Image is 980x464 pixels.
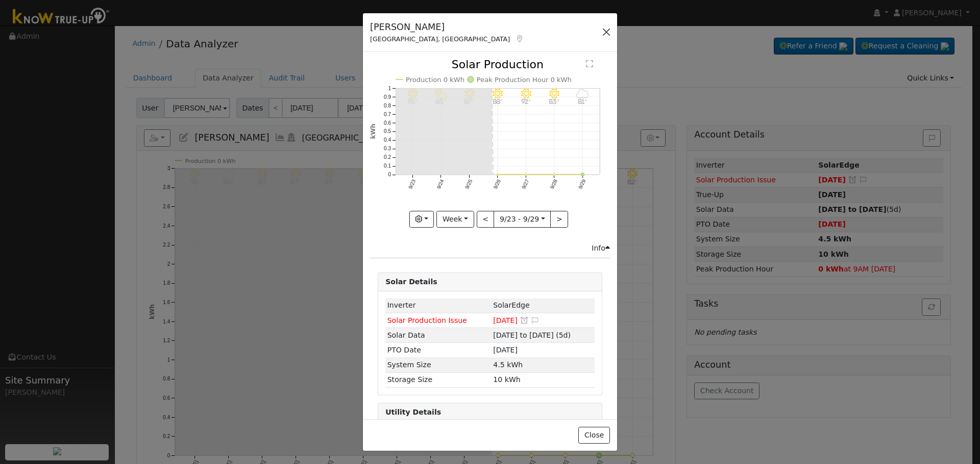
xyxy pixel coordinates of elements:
text: 0.2 [384,155,391,160]
text: 0.8 [384,103,391,108]
circle: onclick="" [525,174,527,176]
text: 9/23 [407,178,416,190]
text: 9/29 [577,178,586,190]
span: [DATE] [493,316,518,324]
text:  [586,60,593,68]
i: 9/28 - MostlyClear [549,89,559,99]
circle: onclick="" [553,174,555,176]
td: PTO Date [385,343,492,358]
span: 4.5 kWh [493,361,523,369]
text: 9/27 [521,178,530,190]
text: Production 0 kWh [406,76,464,84]
i: 9/26 - MostlyClear [493,89,503,99]
text: 9/24 [436,178,445,190]
a: Snooze this issue [520,316,529,324]
td: Inverter [385,298,492,313]
circle: onclick="" [497,174,499,176]
text: 0.3 [384,146,391,152]
button: 9/23 - 9/29 [494,211,551,228]
text: 9/26 [493,178,502,190]
strong: Utility Details [385,408,441,416]
span: 10 kWh [493,375,520,384]
div: Info [592,243,610,254]
text: 0 [388,172,391,178]
p: 92° [517,99,535,104]
p: 81° [574,99,592,104]
span: [GEOGRAPHIC_DATA], [GEOGRAPHIC_DATA] [370,35,510,43]
text: 0.6 [384,120,391,126]
i: Edit Issue [531,317,540,324]
i: 9/27 - MostlyClear [521,89,531,99]
button: < [477,211,495,228]
td: Storage Size [385,372,492,387]
strong: Solar Details [385,278,437,286]
a: Map [515,35,524,43]
h5: [PERSON_NAME] [370,20,524,34]
p: 83° [546,99,563,104]
span: [DATE] [493,346,518,354]
text: Peak Production Hour 0 kWh [477,76,572,84]
i: 9/29 - MostlyCloudy [576,89,589,99]
td: Solar Data [385,328,492,343]
text: 9/28 [549,178,558,190]
text: 0.9 [384,94,391,100]
td: System Size [385,358,492,372]
text: 1 [388,86,391,91]
text: 0.5 [384,129,391,134]
circle: onclick="" [581,173,584,176]
button: Close [578,427,609,444]
text: 0.7 [384,112,391,117]
span: [DATE] to [DATE] (5d) [493,331,571,339]
button: Week [436,211,474,228]
text: Solar Production [452,58,544,71]
text: 9/25 [464,178,473,190]
span: ID: 4733691, authorized: 09/29/25 [493,301,529,309]
text: 0.4 [384,138,391,143]
text: kWh [370,124,377,139]
button: > [550,211,568,228]
text: 0.1 [384,163,391,169]
span: Solar Production Issue [387,316,467,324]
